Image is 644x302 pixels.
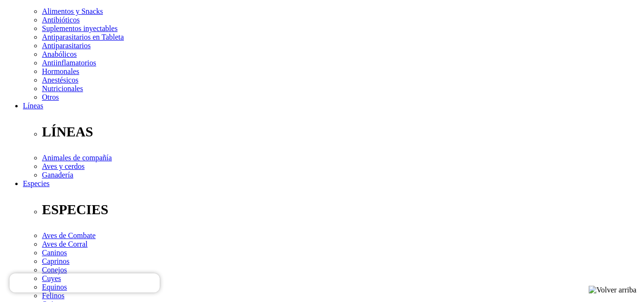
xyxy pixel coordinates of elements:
a: Antiparasitarios [42,42,91,50]
a: Nutricionales [42,84,83,93]
a: Ganadería [42,171,73,179]
p: ESPECIES [42,202,640,218]
a: Felinos [42,292,64,300]
a: Suplementos inyectables [42,24,118,32]
a: Líneas [23,102,43,110]
a: Anestésicos [42,76,78,84]
a: Antiinflamatorios [42,59,96,67]
a: Aves y cerdos [42,162,84,170]
a: Animales de compañía [42,154,112,162]
a: Antiparasitarios en Tableta [42,33,124,41]
a: Conejos [42,266,67,274]
a: Antibióticos [42,16,80,24]
a: Otros [42,93,59,101]
a: Anabólicos [42,50,77,58]
a: Aves de Combate [42,231,96,240]
a: Aves de Corral [42,240,88,248]
a: Alimentos y Snacks [42,7,103,15]
a: Especies [23,179,50,187]
iframe: Brevo live chat [10,273,160,292]
a: Caninos [42,249,67,257]
a: Hormonales [42,67,79,75]
p: LÍNEAS [42,124,640,140]
a: Caprinos [42,257,70,265]
img: Volver arriba [589,286,636,294]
